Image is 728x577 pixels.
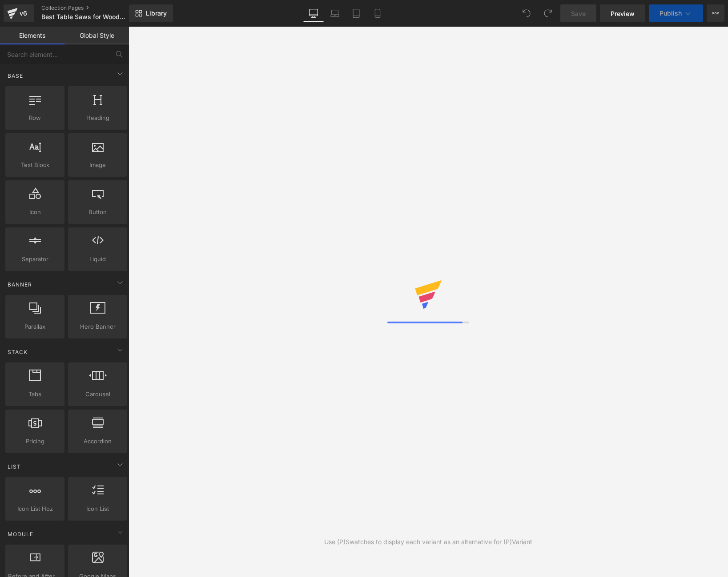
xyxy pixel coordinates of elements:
span: Best Table Saws for Woodworking [41,13,127,20]
a: Laptop [324,4,346,22]
button: Publish [649,4,703,22]
span: Preview [611,9,635,18]
span: Parallax [8,322,62,331]
span: Accordion [71,437,125,446]
div: v6 [18,8,29,19]
a: v6 [4,4,34,22]
span: Separator [8,255,62,264]
span: Carousel [71,390,125,399]
span: Save [571,9,586,18]
a: Tablet [346,4,367,22]
span: Banner [7,280,33,289]
div: Use (P)Swatches to display each variant as an alternative for (P)Variant [324,537,532,547]
span: Tabs [8,390,62,399]
span: Heading [71,113,125,123]
span: Image [71,160,125,170]
span: Pricing [8,437,62,446]
button: More [707,4,724,22]
span: Publish [660,10,682,17]
span: Row [8,113,62,123]
span: Hero Banner [71,322,125,331]
a: Desktop [303,4,324,22]
span: Module [7,530,34,538]
span: Icon List Hoz [8,504,62,513]
span: Text Block [8,160,62,170]
span: List [7,462,22,471]
a: Mobile [367,4,388,22]
span: Stack [7,348,28,356]
button: Undo [518,4,535,22]
a: Collection Pages [41,4,144,12]
span: Library [146,9,167,17]
span: Button [71,207,125,217]
span: Base [7,72,24,80]
a: Preview [600,4,645,22]
a: Global Style [64,27,129,44]
a: New Library [129,4,173,22]
span: Icon List [71,504,125,513]
span: Liquid [71,255,125,264]
button: Redo [539,4,557,22]
span: Icon [8,207,62,217]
